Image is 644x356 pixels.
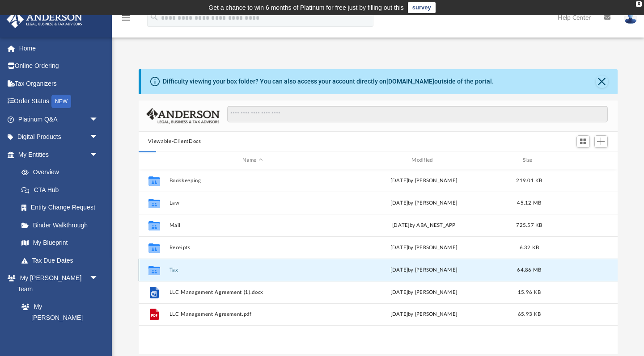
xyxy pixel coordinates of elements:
[340,177,508,185] div: [DATE] by [PERSON_NAME]
[517,201,541,205] span: 45.12 MB
[4,11,85,28] img: Anderson Advisors Platinum Portal
[340,289,508,297] div: [DATE] by [PERSON_NAME]
[340,199,508,207] div: [DATE] by [PERSON_NAME]
[594,135,608,148] button: Add
[624,11,637,24] img: User Pic
[13,163,112,181] a: Overview
[169,267,336,273] button: Tax
[517,268,541,272] span: 64.86 MB
[596,75,608,88] button: Close
[517,312,540,317] span: 65.93 KB
[121,13,131,23] i: menu
[6,146,112,163] a: My Entitiesarrow_drop_down
[340,266,508,274] div: [DATE] by [PERSON_NAME]
[169,289,336,295] button: LLC Management Agreement (1).docx
[340,222,508,230] div: [DATE] by ABA_NEST_APP
[516,223,542,228] span: 725.57 KB
[148,138,201,146] button: Viewable-ClientDocs
[13,251,112,269] a: Tax Due Dates
[169,312,336,318] button: LLC Management Agreement.pdf
[6,269,107,298] a: My [PERSON_NAME] Teamarrow_drop_down
[636,1,642,7] div: close
[139,169,618,355] div: grid
[227,106,607,123] input: Search files and folders
[163,77,494,86] div: Difficulty viewing your box folder? You can also access your account directly on outside of the p...
[13,216,112,234] a: Binder Walkthrough
[408,2,436,13] a: survey
[51,95,71,108] div: NEW
[208,2,404,13] div: Get a chance to win 6 months of Platinum for free just by filling out this
[551,156,614,164] div: id
[13,298,103,338] a: My [PERSON_NAME] Team
[149,12,159,22] i: search
[142,156,165,164] div: id
[6,75,112,92] a: Tax Organizers
[340,156,507,164] div: Modified
[13,181,112,199] a: CTA Hub
[576,135,590,148] button: Switch to Grid View
[386,78,434,85] a: [DOMAIN_NAME]
[169,156,336,164] div: Name
[169,200,336,206] button: Law
[516,178,542,183] span: 219.01 KB
[340,310,508,318] div: [DATE] by [PERSON_NAME]
[13,199,112,217] a: Entity Change Request
[6,92,112,111] a: Order StatusNEW
[6,57,112,75] a: Online Ordering
[6,110,112,128] a: Platinum Q&Aarrow_drop_down
[6,39,112,57] a: Home
[89,269,107,288] span: arrow_drop_down
[6,128,112,146] a: Digital Productsarrow_drop_down
[121,17,131,23] a: menu
[517,290,540,295] span: 15.96 KB
[340,244,508,252] div: [DATE] by [PERSON_NAME]
[572,286,593,299] button: More options
[169,245,336,251] button: Receipts
[169,178,336,184] button: Bookkeeping
[89,110,107,129] span: arrow_drop_down
[13,234,107,252] a: My Blueprint
[169,222,336,228] button: Mail
[572,308,593,321] button: More options
[511,156,547,164] div: Size
[89,128,107,147] span: arrow_drop_down
[519,245,539,250] span: 6.32 KB
[89,146,107,164] span: arrow_drop_down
